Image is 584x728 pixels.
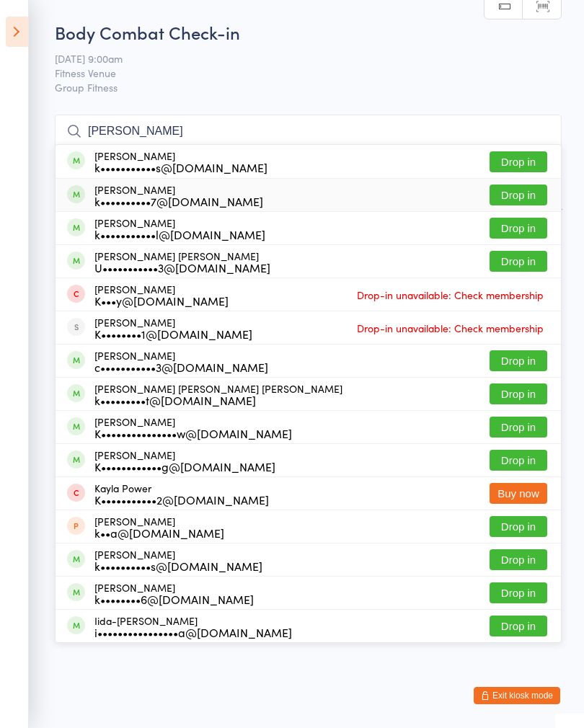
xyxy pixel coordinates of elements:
div: k••a@[DOMAIN_NAME] [94,527,224,538]
div: k••••••••6@[DOMAIN_NAME] [94,593,254,605]
div: [PERSON_NAME] [PERSON_NAME] [PERSON_NAME] [94,383,342,406]
div: K•••••••••••••••w@[DOMAIN_NAME] [94,427,292,439]
button: Drop in [490,450,547,471]
button: Drop in [490,516,547,537]
button: Exit kiosk mode [474,687,560,704]
div: K••••••••••••g@[DOMAIN_NAME] [94,461,275,472]
div: Iida-[PERSON_NAME] [94,615,292,638]
div: [PERSON_NAME] [94,549,262,572]
div: k•••••••••t@[DOMAIN_NAME] [94,394,342,406]
span: Fitness Venue [55,66,539,80]
button: Drop in [490,218,547,239]
div: K••••••••1@[DOMAIN_NAME] [94,328,252,339]
div: [PERSON_NAME] [94,582,254,605]
div: c•••••••••••3@[DOMAIN_NAME] [94,361,268,373]
div: [PERSON_NAME] [94,217,265,240]
div: [PERSON_NAME] [PERSON_NAME] [94,250,270,273]
span: Drop-in unavailable: Check membership [353,284,547,306]
button: Buy now [490,483,547,504]
span: [DATE] 9:00am [55,51,539,66]
div: U•••••••••••3@[DOMAIN_NAME] [94,262,270,273]
span: Group Fitness [55,80,562,94]
div: k•••••••••••l@[DOMAIN_NAME] [94,228,265,240]
button: Drop in [490,185,547,205]
div: k•••••••••••s@[DOMAIN_NAME] [94,161,267,173]
button: Drop in [490,383,547,404]
div: [PERSON_NAME] [94,283,229,306]
div: [PERSON_NAME] [94,350,268,373]
div: K•••y@[DOMAIN_NAME] [94,295,229,306]
div: K•••••••••••2@[DOMAIN_NAME] [94,494,269,505]
div: Kayla Power [94,482,269,505]
div: [PERSON_NAME] [94,449,275,472]
button: Drop in [490,151,547,172]
button: Drop in [490,616,547,636]
div: i••••••••••••••••a@[DOMAIN_NAME] [94,626,292,638]
button: Drop in [490,350,547,371]
div: k••••••••••s@[DOMAIN_NAME] [94,560,262,572]
div: k••••••••••7@[DOMAIN_NAME] [94,195,263,207]
div: [PERSON_NAME] [94,515,224,538]
div: [PERSON_NAME] [94,150,267,173]
div: [PERSON_NAME] [94,416,292,439]
button: Drop in [490,549,547,570]
div: [PERSON_NAME] [94,184,263,207]
button: Drop in [490,417,547,438]
span: Drop-in unavailable: Check membership [353,317,547,339]
button: Drop in [490,251,547,272]
h2: Body Combat Check-in [55,20,562,44]
button: Drop in [490,582,547,603]
div: [PERSON_NAME] [94,316,252,339]
input: Search [55,115,562,148]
